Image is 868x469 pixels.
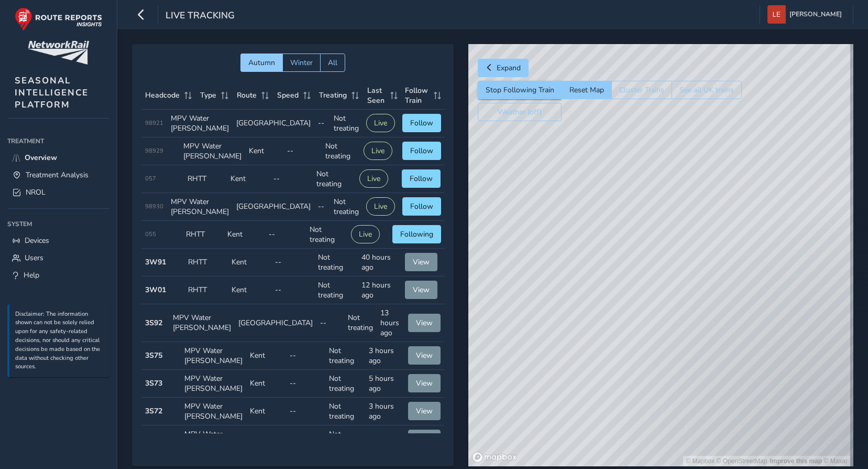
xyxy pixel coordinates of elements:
[367,86,387,105] span: Last Seen
[789,5,842,24] span: [PERSON_NAME]
[184,249,228,276] td: RHTT
[313,165,356,193] td: Not treating
[402,197,441,216] button: Follow
[405,86,430,105] span: Follow Train
[145,318,162,328] strong: 3S92
[246,425,286,453] td: Kent
[7,216,109,232] div: System
[416,406,433,416] span: View
[227,165,270,193] td: Kent
[325,342,365,370] td: Not treating
[366,114,395,132] button: Live
[184,165,227,193] td: RHTT
[7,133,109,149] div: Treatment
[306,221,347,249] td: Not treating
[365,398,405,425] td: 3 hours ago
[145,147,163,155] span: 98929
[169,304,235,342] td: MPV Water [PERSON_NAME]
[320,54,345,72] button: All
[246,370,286,398] td: Kent
[410,174,433,184] span: Follow
[351,225,380,243] button: Live
[478,81,562,99] button: Stop Following Train
[611,81,672,99] button: Cluster Trains
[233,193,314,221] td: [GEOGRAPHIC_DATA]
[24,270,39,280] span: Help
[26,187,46,197] span: NROL
[145,406,162,416] strong: 3S72
[478,59,529,77] button: Expand
[410,146,433,156] span: Follow
[405,253,437,271] button: View
[7,249,109,267] a: Users
[283,137,322,165] td: --
[181,342,246,370] td: MPV Water [PERSON_NAME]
[402,169,441,188] button: Follow
[265,221,306,249] td: --
[181,398,246,425] td: MPV Water [PERSON_NAME]
[416,378,433,388] span: View
[767,5,786,24] img: diamond-layout
[228,249,271,276] td: Kent
[286,370,326,398] td: --
[145,230,156,238] span: 055
[200,90,216,100] span: Type
[358,276,401,304] td: 12 hours ago
[416,350,433,360] span: View
[228,276,271,304] td: Kent
[325,398,365,425] td: Not treating
[167,193,233,221] td: MPV Water [PERSON_NAME]
[314,193,330,221] td: --
[286,398,326,425] td: --
[167,110,233,137] td: MPV Water [PERSON_NAME]
[413,285,430,295] span: View
[277,90,299,100] span: Speed
[25,236,49,246] span: Devices
[7,267,109,284] a: Help
[330,193,362,221] td: Not treating
[240,54,282,72] button: Autumn
[365,370,405,398] td: 5 hours ago
[25,153,57,163] span: Overview
[286,425,326,453] td: --
[322,137,360,165] td: Not treating
[224,221,265,249] td: Kent
[497,63,521,73] span: Expand
[402,142,441,160] button: Follow
[145,202,163,210] span: 98930
[365,342,405,370] td: 3 hours ago
[15,7,102,31] img: rr logo
[410,118,433,128] span: Follow
[330,110,362,137] td: Not treating
[365,425,405,453] td: [DATE]
[182,221,224,249] td: RHTT
[416,318,433,328] span: View
[26,170,89,180] span: Treatment Analysis
[314,249,358,276] td: Not treating
[7,149,109,166] a: Overview
[408,430,441,448] button: View
[181,425,246,453] td: MPV Water [PERSON_NAME]
[344,304,377,342] td: Not treating
[145,90,180,100] span: Headcode
[235,304,316,342] td: [GEOGRAPHIC_DATA]
[7,184,109,201] a: NROL
[286,342,326,370] td: --
[145,378,162,388] strong: 3S73
[180,137,245,165] td: MPV Water [PERSON_NAME]
[282,54,320,72] button: Winter
[672,81,742,99] button: See all UK trains
[400,229,433,239] span: Following
[145,285,166,295] strong: 3W01
[7,232,109,249] a: Devices
[325,370,365,398] td: Not treating
[325,425,365,453] td: Not treating
[328,58,337,68] span: All
[145,119,163,127] span: 98921
[245,137,283,165] td: Kent
[246,398,286,425] td: Kent
[290,58,313,68] span: Winter
[562,81,611,99] button: Reset Map
[366,197,395,216] button: Live
[319,90,347,100] span: Treating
